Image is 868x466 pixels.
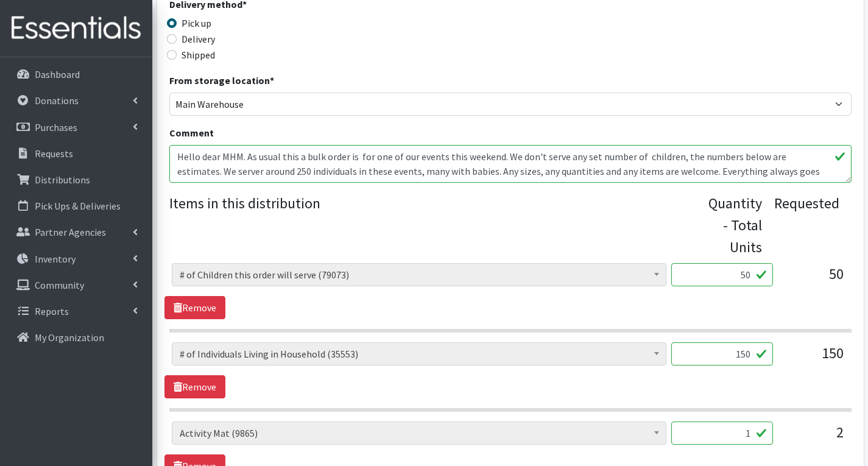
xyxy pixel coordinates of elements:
[5,88,147,113] a: Donations
[5,194,147,218] a: Pick Ups & Deliveries
[35,174,90,186] p: Distributions
[35,253,76,265] p: Inventory
[169,145,852,183] textarea: Hello dear MHM. As usual this a bulk order is for one of our events this weekend. We don't serve ...
[783,422,844,454] div: 2
[35,331,104,344] p: My Organization
[783,342,844,375] div: 150
[774,192,839,258] div: Requested
[172,342,666,365] span: # of Individuals Living in Household (35553)
[5,168,147,192] a: Distributions
[164,375,225,398] a: Remove
[270,74,274,86] abbr: required
[5,273,147,297] a: Community
[783,263,844,296] div: 50
[5,141,147,166] a: Requests
[35,305,69,317] p: Reports
[671,422,773,445] input: Quantity
[35,68,80,80] p: Dashboard
[35,121,77,133] p: Purchases
[180,345,658,362] span: # of Individuals Living in Household (35553)
[5,115,147,139] a: Purchases
[5,299,147,323] a: Reports
[172,263,666,286] span: # of Children this order will serve (79073)
[5,325,147,350] a: My Organization
[169,192,708,253] legend: Items in this distribution
[35,147,73,160] p: Requests
[164,296,225,319] a: Remove
[182,32,215,46] label: Delivery
[182,16,211,30] label: Pick up
[35,226,106,238] p: Partner Agencies
[180,266,658,283] span: # of Children this order will serve (79073)
[5,247,147,271] a: Inventory
[180,425,658,442] span: Activity Mat (9865)
[169,125,214,140] label: Comment
[671,263,773,286] input: Quantity
[35,279,84,291] p: Community
[708,192,762,258] div: Quantity - Total Units
[35,94,79,107] p: Donations
[35,200,121,212] p: Pick Ups & Deliveries
[5,62,147,86] a: Dashboard
[5,220,147,244] a: Partner Agencies
[5,8,147,49] img: HumanEssentials
[671,342,773,365] input: Quantity
[182,48,215,62] label: Shipped
[169,73,274,88] label: From storage location
[172,422,666,445] span: Activity Mat (9865)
